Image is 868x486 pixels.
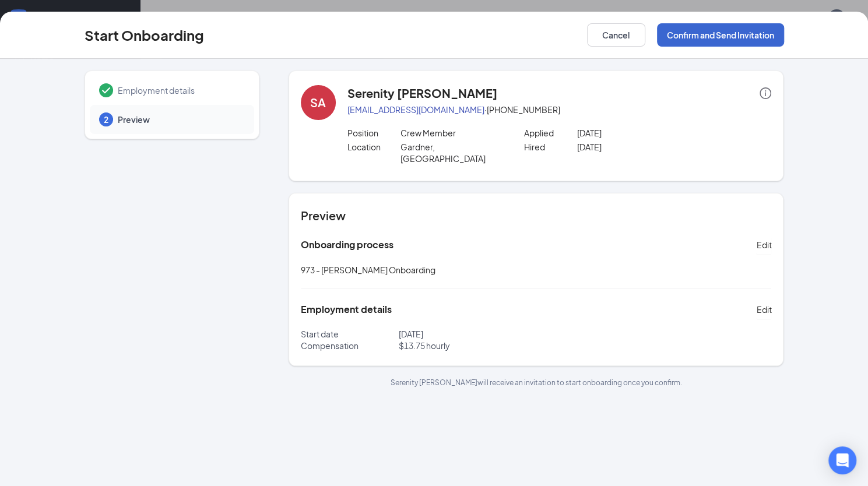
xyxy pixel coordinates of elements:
[301,340,399,351] p: Compensation
[301,328,399,340] p: Start date
[289,378,784,388] p: Serenity [PERSON_NAME] will receive an invitation to start onboarding once you confirm.
[756,239,771,251] span: Edit
[400,127,506,139] p: Crew Member
[118,114,243,125] span: Preview
[301,207,772,224] h4: Preview
[399,328,536,340] p: [DATE]
[756,304,771,315] span: Edit
[85,25,204,45] h3: Start Onboarding
[104,114,108,125] span: 2
[756,235,771,254] button: Edit
[301,265,435,275] span: 973 - [PERSON_NAME] Onboarding
[310,94,326,111] div: SA
[347,104,484,115] a: [EMAIL_ADDRESS][DOMAIN_NAME]
[99,83,113,97] svg: Checkmark
[301,303,392,316] h5: Employment details
[399,340,536,351] p: $ 13.75 hourly
[756,300,771,319] button: Edit
[828,446,856,474] div: Open Intercom Messenger
[577,127,683,139] p: [DATE]
[347,141,400,153] p: Location
[657,23,784,47] button: Confirm and Send Invitation
[524,127,577,139] p: Applied
[524,141,577,153] p: Hired
[400,141,506,164] p: Gardner, [GEOGRAPHIC_DATA]
[577,141,683,153] p: [DATE]
[118,84,243,96] span: Employment details
[347,85,497,101] h4: Serenity [PERSON_NAME]
[347,127,400,139] p: Position
[347,104,772,115] p: · [PHONE_NUMBER]
[587,23,645,47] button: Cancel
[301,238,393,251] h5: Onboarding process
[760,87,771,99] span: info-circle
